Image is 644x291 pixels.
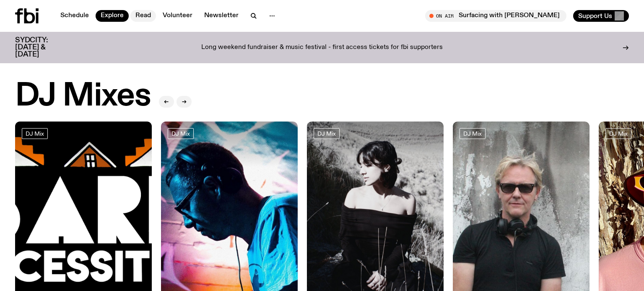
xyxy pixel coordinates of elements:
[317,130,336,136] span: DJ Mix
[609,130,628,136] span: DJ Mix
[578,12,612,20] span: Support Us
[130,10,156,22] a: Read
[96,10,129,22] a: Explore
[15,37,69,58] h3: SYDCITY: [DATE] & [DATE]
[425,10,566,22] button: On AirSurfacing with [PERSON_NAME]
[168,128,194,139] a: DJ Mix
[26,130,44,136] span: DJ Mix
[15,80,151,112] h2: DJ Mixes
[314,128,340,139] a: DJ Mix
[22,128,48,139] a: DJ Mix
[605,128,631,139] a: DJ Mix
[55,10,94,22] a: Schedule
[158,10,197,22] a: Volunteer
[199,10,244,22] a: Newsletter
[171,130,190,136] span: DJ Mix
[460,128,486,139] a: DJ Mix
[573,10,629,22] button: Support Us
[201,44,443,52] p: Long weekend fundraiser & music festival - first access tickets for fbi supporters
[463,130,482,136] span: DJ Mix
